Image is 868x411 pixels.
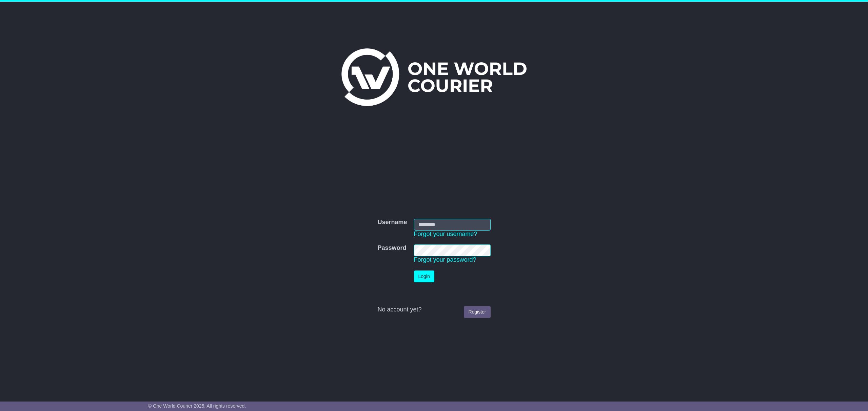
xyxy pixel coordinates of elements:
[414,271,434,282] button: Login
[377,219,407,226] label: Username
[341,48,527,106] img: One World
[414,256,476,263] a: Forgot your password?
[377,244,406,252] label: Password
[377,306,490,313] div: No account yet?
[414,231,477,237] a: Forgot your username?
[148,403,246,409] span: © One World Courier 2025. All rights reserved.
[464,306,490,318] a: Register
